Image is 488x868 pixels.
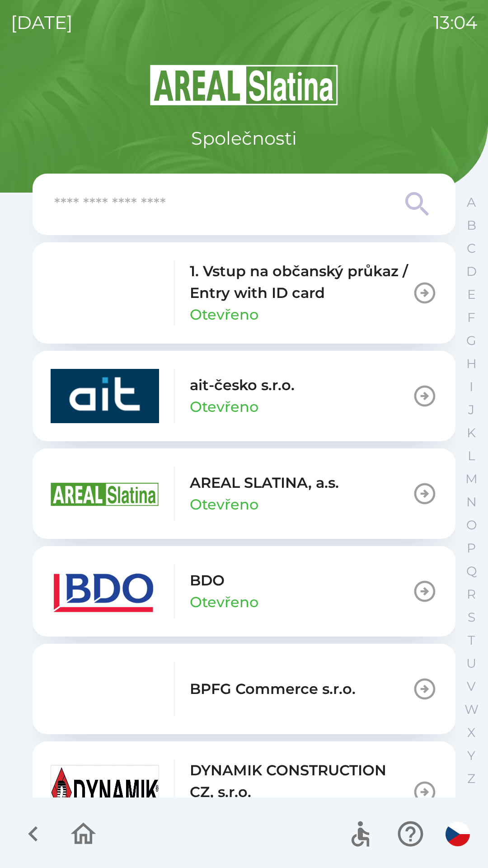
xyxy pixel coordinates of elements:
button: DYNAMIK CONSTRUCTION CZ, s.r.o.Otevřeno [33,741,455,843]
p: Otevřeno [190,396,258,418]
img: Logo [33,63,455,107]
button: P [460,537,483,560]
p: O [466,517,477,533]
p: Q [466,563,477,579]
button: U [460,652,483,675]
img: 93ea42ec-2d1b-4d6e-8f8a-bdbb4610bcc3.png [51,266,159,320]
button: 1. Vstup na občanský průkaz / Entry with ID cardOtevřeno [33,242,455,344]
button: Q [460,560,483,583]
p: M [465,471,478,487]
button: B [460,214,483,237]
p: ait-česko s.r.o. [190,374,295,396]
button: K [460,421,483,444]
button: F [460,306,483,329]
p: 1. Vstup na občanský průkaz / Entry with ID card [190,260,412,304]
p: H [466,356,477,372]
button: BPFG Commerce s.r.o. [33,644,455,734]
button: O [460,514,483,537]
button: D [460,260,483,283]
img: 9aa1c191-0426-4a03-845b-4981a011e109.jpeg [51,765,159,819]
p: D [466,264,477,279]
button: I [460,375,483,398]
button: Z [460,767,483,790]
p: S [468,609,475,625]
button: AREAL SLATINA, a.s.Otevřeno [33,448,455,539]
button: V [460,675,483,698]
button: M [460,467,483,491]
p: P [467,540,476,556]
img: aad3f322-fb90-43a2-be23-5ead3ef36ce5.png [51,467,159,521]
p: E [467,287,476,302]
img: 40b5cfbb-27b1-4737-80dc-99d800fbabba.png [51,369,159,423]
p: U [466,656,476,671]
p: R [467,586,476,602]
button: R [460,583,483,606]
button: H [460,352,483,375]
button: BDOOtevřeno [33,546,455,637]
button: ait-česko s.r.o.Otevřeno [33,351,455,441]
p: K [467,425,476,441]
img: ae7449ef-04f1-48ed-85b5-e61960c78b50.png [51,564,159,618]
p: BPFG Commerce s.r.o. [190,678,356,700]
p: X [467,725,475,741]
p: DYNAMIK CONSTRUCTION CZ, s.r.o. [190,759,412,803]
p: T [468,632,475,648]
button: J [460,398,483,421]
p: Společnosti [191,125,297,152]
p: BDO [190,570,225,591]
p: Otevřeno [190,591,258,613]
button: T [460,629,483,652]
p: Otevřeno [190,304,258,325]
p: W [465,702,479,717]
button: Y [460,744,483,767]
button: G [460,329,483,352]
p: C [467,241,476,256]
p: G [466,333,476,349]
button: C [460,237,483,260]
p: V [467,679,476,694]
p: AREAL SLATINA, a.s. [190,472,339,494]
button: A [460,191,483,214]
p: L [468,448,475,464]
img: f3b1b367-54a7-43c8-9d7e-84e812667233.png [51,662,159,716]
p: A [467,194,476,210]
button: W [460,698,483,721]
p: F [467,310,475,325]
p: 13:04 [433,9,477,36]
button: S [460,606,483,629]
button: N [460,491,483,514]
p: Otevřeno [190,494,258,515]
p: Y [467,748,475,764]
p: [DATE] [11,9,73,36]
button: L [460,444,483,467]
img: cs flag [446,822,470,846]
button: X [460,721,483,744]
p: Z [467,771,475,787]
p: J [468,402,474,418]
p: I [469,379,473,395]
p: N [466,494,477,510]
p: B [467,217,476,233]
button: E [460,283,483,306]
